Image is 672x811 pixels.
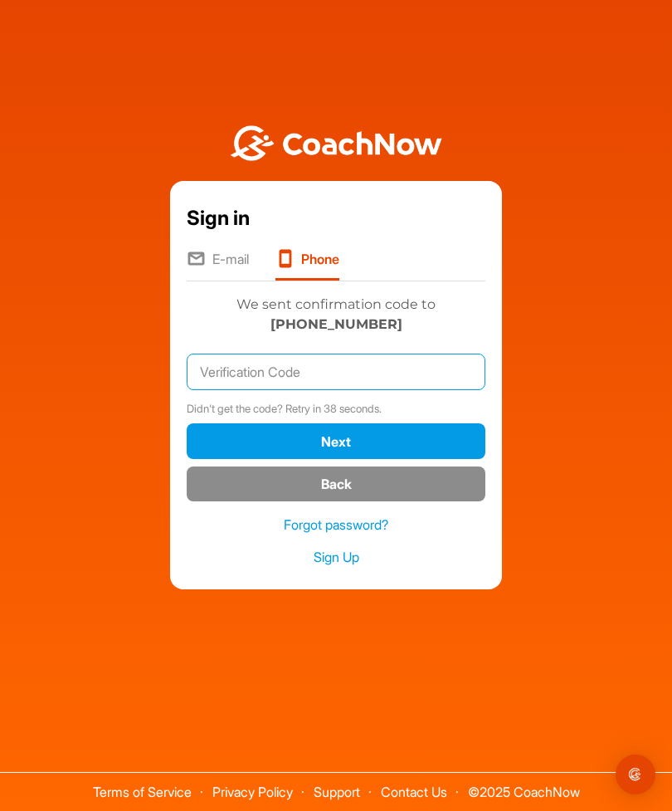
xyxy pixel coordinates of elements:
[616,755,655,794] div: Open Intercom Messenger
[93,784,192,800] a: Terms of Service
[187,354,485,390] input: Verification Code
[187,423,485,459] button: Next
[228,125,444,161] img: BwLJSsUCoWCh5upNqxVrqldRgqLPVwmV24tXu5FoVAoFEpwwqQ3VIfuoInZCoVCoTD4vwADAC3ZFMkVEQFDAAAAAElFTkSuQmCC
[187,401,485,418] div: Didn't get the code?
[187,548,485,567] a: Sign Up
[285,402,382,415] span: Retry in 38 seconds.
[187,203,485,233] div: Sign in
[187,295,485,335] div: We sent confirmation code to
[187,249,249,281] li: E-mail
[212,784,293,800] a: Privacy Policy
[187,515,485,535] a: Forgot password?
[460,773,588,799] span: © 2025 CoachNow
[275,249,339,281] li: Phone
[187,467,485,502] button: Back
[314,784,360,800] a: Support
[270,316,402,332] strong: [PHONE_NUMBER]
[381,784,447,800] a: Contact Us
